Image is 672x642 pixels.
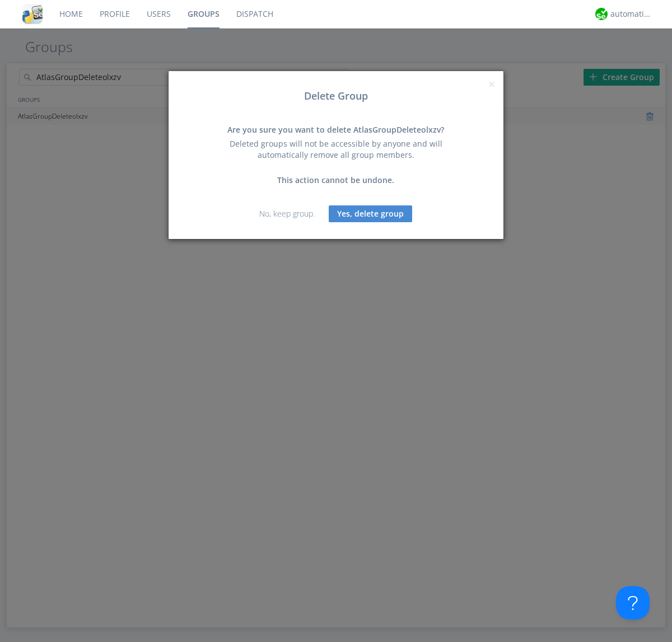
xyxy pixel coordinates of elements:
[216,124,456,135] div: Are you sure you want to delete AtlasGroupDeleteolxzv?
[488,76,495,92] span: ×
[610,8,652,20] div: automation+atlas
[22,4,43,24] img: cddb5a64eb264b2086981ab96f4c1ba7
[216,138,456,161] div: Deleted groups will not be accessible by anyone and will automatically remove all group members.
[329,205,412,222] button: Yes, delete group
[177,91,495,102] h3: Delete Group
[595,8,608,20] img: d2d01cd9b4174d08988066c6d424eccd
[259,208,315,219] a: No, keep group.
[216,175,456,186] div: This action cannot be undone.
